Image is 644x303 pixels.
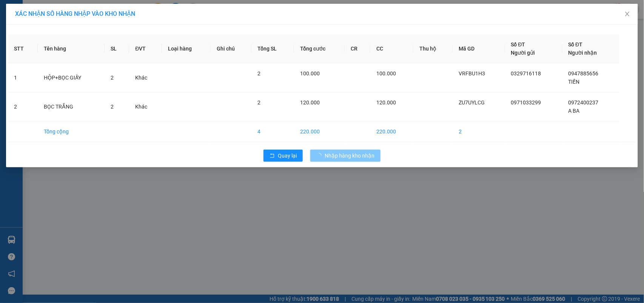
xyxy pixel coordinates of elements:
[569,41,583,47] span: Số ĐT
[294,34,345,63] th: Tổng cước
[162,34,211,63] th: Loại hàng
[459,70,485,77] span: VRFBU1H3
[38,92,105,121] td: BỌC TRẮNG
[38,63,105,92] td: HỘP+BỌC GIẤY
[376,99,396,106] span: 120.000
[511,50,535,56] span: Người gửi
[38,121,105,142] td: Tổng cộng
[129,34,162,63] th: ĐVT
[569,99,599,106] span: 0972400237
[453,34,505,63] th: Mã GD
[316,153,325,158] span: loading
[257,99,260,106] span: 2
[310,150,381,162] button: Nhập hàng kho nhận
[105,34,129,63] th: SL
[413,34,453,63] th: Thu hộ
[453,121,505,142] td: 2
[263,150,303,162] button: rollbackQuay lại
[511,99,541,106] span: 0971033299
[257,70,260,77] span: 2
[569,108,580,114] span: A BA
[300,70,320,77] span: 100.000
[325,151,374,160] span: Nhập hàng kho nhận
[370,34,413,63] th: CC
[511,41,525,47] span: Số ĐT
[300,99,320,106] span: 120.000
[370,121,413,142] td: 220.000
[624,11,630,17] span: close
[129,92,162,121] td: Khác
[251,34,294,63] th: Tổng SL
[251,121,294,142] td: 4
[38,34,105,63] th: Tên hàng
[8,63,38,92] td: 1
[345,34,370,63] th: CR
[569,79,580,85] span: TIẾN
[129,63,162,92] td: Khác
[569,70,599,77] span: 0947885656
[211,34,251,63] th: Ghi chú
[270,153,275,159] span: rollback
[376,70,396,77] span: 100.000
[278,151,297,160] span: Quay lại
[459,99,485,106] span: ZU7UYLCG
[617,4,638,25] button: Close
[294,121,345,142] td: 220.000
[569,50,597,56] span: Người nhận
[8,34,38,63] th: STT
[15,10,135,17] span: XÁC NHẬN SỐ HÀNG NHẬP VÀO KHO NHẬN
[111,75,114,81] span: 2
[111,104,114,110] span: 2
[511,70,541,77] span: 0329716118
[8,92,38,121] td: 2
